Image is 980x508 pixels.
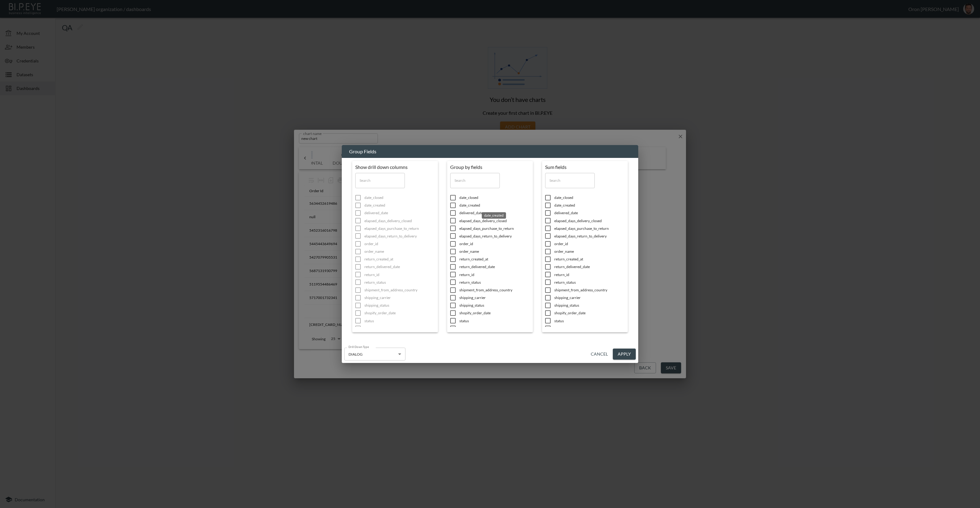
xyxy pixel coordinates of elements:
input: Search [450,173,500,188]
span: delivered_date [554,210,625,215]
span: shopify_order_date [459,310,530,316]
span: return_id [554,272,625,277]
span: elapsed_days_return_to_delivery [554,233,625,239]
span: elapsed_days_delivery_closed [554,218,625,223]
div: Show drill down columns [355,164,435,170]
span: elapsed_days_purchase_to_return [459,226,530,231]
span: elapsed_days_return_to_delivery [459,233,530,239]
span: return_delivered_date [459,264,530,269]
span: DIALOG [349,352,363,357]
div: Sum fields [545,164,625,170]
span: store_id [459,326,530,331]
span: order_name [554,249,625,254]
button: Apply [613,349,636,360]
span: status [459,318,530,323]
span: shipping_carrier [554,295,625,300]
span: shipping_status [459,303,530,308]
span: shipment_from_address_country [554,287,625,293]
span: date_created [554,203,625,208]
span: date_closed [554,195,625,200]
span: order_id [554,241,625,246]
div: date_created [482,212,506,219]
button: Cancel [588,349,610,360]
span: shipping_carrier [459,295,530,300]
h2: Group Fields [342,145,638,158]
span: shipping_status [554,303,625,308]
span: elapsed_days_delivery_closed [459,218,530,223]
span: shipment_from_address_country [459,287,530,293]
input: Search [355,173,405,188]
label: Drill Down Type [349,345,369,349]
span: return_delivered_date [554,264,625,269]
span: order_id [459,241,530,246]
span: date_created [459,203,530,208]
span: shopify_order_date [554,310,625,316]
span: delivered_date [459,210,530,215]
span: status [554,318,625,323]
span: return_status [554,280,625,285]
span: return_created_at [459,256,530,262]
div: Group by fields [450,164,530,170]
span: return_status [459,280,530,285]
span: store_id [554,326,625,331]
span: date_closed [459,195,530,200]
span: return_created_at [554,256,625,262]
span: return_id [459,272,530,277]
span: elapsed_days_purchase_to_return [554,226,625,231]
input: Search [545,173,595,188]
span: order_name [459,249,530,254]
